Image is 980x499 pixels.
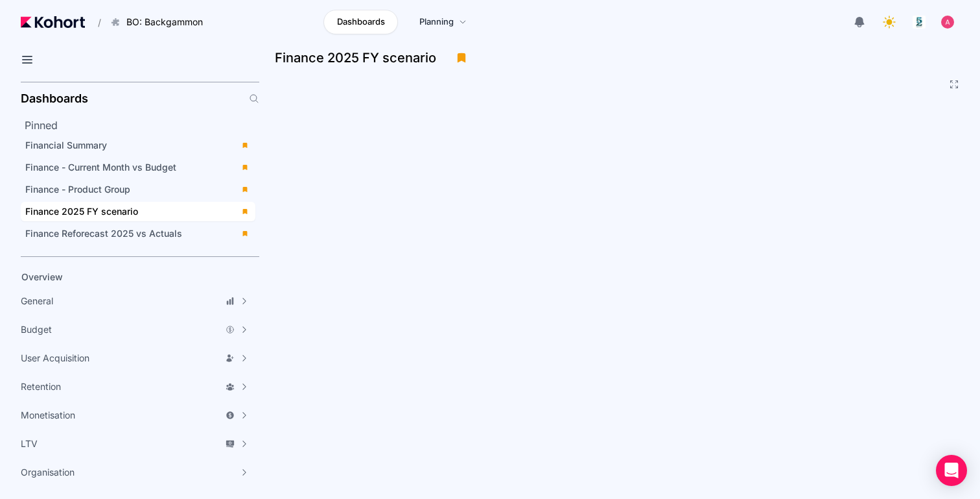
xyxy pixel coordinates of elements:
span: Financial Summary [25,140,107,151]
a: Finance 2025 FY scenario [21,202,255,221]
h2: Dashboards [21,93,88,104]
span: Finance - Product Group [25,184,130,195]
a: Overview [17,267,237,287]
span: Finance Reforecast 2025 vs Actuals [25,228,182,239]
span: Overview [21,271,63,282]
span: Planning [419,16,454,29]
span: Finance 2025 FY scenario [25,206,138,217]
button: Fullscreen [949,79,959,90]
span: Retention [21,380,61,393]
a: Finance - Current Month vs Budget [21,158,255,177]
span: User Acquisition [21,352,89,365]
img: logo_logo_images_1_20240607072359498299_20240828135028712857.jpeg [913,16,926,29]
a: Planning [406,10,480,34]
span: Finance - Current Month vs Budget [25,162,176,173]
a: Finance - Product Group [21,180,255,199]
span: Monetisation [21,409,75,422]
span: BO: Backgammon [126,16,203,29]
a: Finance Reforecast 2025 vs Actuals [21,224,255,243]
a: Financial Summary [21,136,255,155]
h2: Pinned [25,117,259,133]
span: Organisation [21,466,75,479]
img: Kohort logo [21,16,85,28]
button: BO: Backgammon [104,11,216,33]
span: Dashboards [337,16,385,29]
span: LTV [21,437,38,450]
span: Budget [21,323,52,336]
span: General [21,295,53,308]
div: Open Intercom Messenger [936,455,967,486]
h3: Finance 2025 FY scenario [275,51,444,64]
span: / [87,16,101,29]
a: Dashboards [323,10,398,34]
